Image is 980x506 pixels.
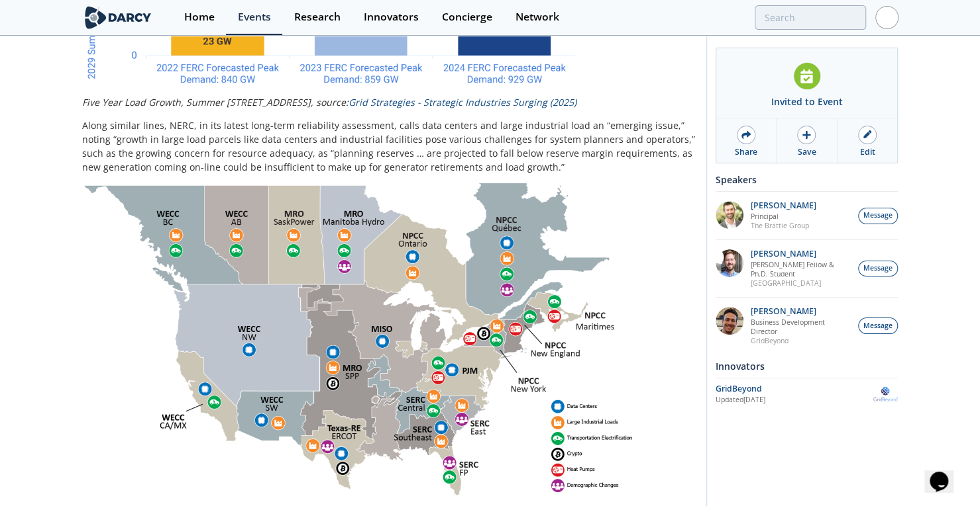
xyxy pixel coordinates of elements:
button: Message [858,208,898,224]
div: Save [797,146,816,158]
input: Advanced Search [755,5,866,30]
div: GridBeyond [716,383,873,395]
div: Concierge [442,12,492,22]
em: Five Year Load Growth, Summer [STREET_ADDRESS], source: [82,96,576,108]
div: Network [516,12,559,22]
iframe: chat widget [924,453,967,493]
div: Invited to Event [771,95,843,108]
div: Speakers [716,168,898,191]
img: 626720fa-8757-46f0-a154-a66cdc51b198 [716,307,743,335]
img: Profile [875,6,898,29]
button: Message [858,261,898,277]
img: GridBeyond [873,383,898,406]
p: [PERSON_NAME] [751,249,851,259]
p: GridBeyond [751,336,851,345]
p: The Brattle Group [751,221,816,230]
p: [PERSON_NAME] [751,201,816,210]
div: Research [294,12,341,22]
div: Home [184,12,215,22]
div: Innovators [716,355,898,378]
a: GridBeyond Updated[DATE] GridBeyond [716,383,898,406]
div: Updated [DATE] [716,395,873,405]
p: [GEOGRAPHIC_DATA] [751,278,851,288]
p: [PERSON_NAME] [751,307,851,316]
p: Along similar lines, NERC, in its latest long-term reliability assessment, calls data centers and... [82,118,697,174]
a: Edit [838,118,897,163]
button: Message [858,317,898,334]
div: Share [735,146,757,158]
p: Principal [751,212,816,221]
span: Message [863,210,893,221]
img: 80af834d-1bc5-4ae6-b57f-fc2f1b2cb4b2 [716,201,743,229]
div: Edit [859,146,875,158]
img: Image [82,183,633,497]
p: Business Development Director [751,317,851,336]
a: Grid Strategies - Strategic Industries Surging (2025) [349,96,576,108]
img: logo-wide.svg [82,6,154,29]
span: Message [863,321,893,331]
div: Events [238,12,271,22]
span: Message [863,263,893,274]
p: [PERSON_NAME] Fellow & Ph.D. Student [751,260,851,278]
div: Innovators [364,12,419,22]
img: 94f5b726-9240-448e-ab22-991e3e151a77 [716,249,743,277]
